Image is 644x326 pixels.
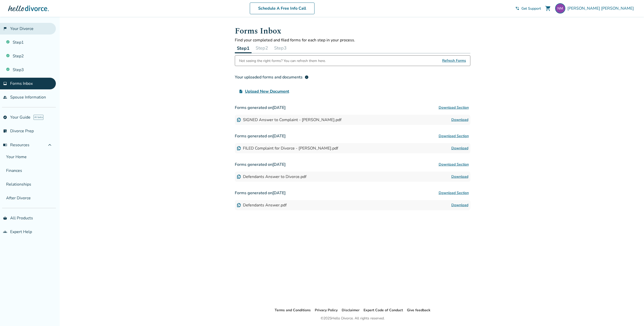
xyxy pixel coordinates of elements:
span: list_alt_check [3,129,7,133]
li: Give feedback [407,307,431,313]
button: Step1 [235,43,252,53]
span: shopping_cart [545,5,551,11]
a: Privacy Policy [315,308,338,313]
div: FILED Complaint for Divorce - [PERSON_NAME].pdf [237,145,338,151]
span: info [305,75,309,79]
span: upload_file [239,89,243,93]
button: Download Section [437,159,470,170]
span: Upload New Document [245,88,289,94]
a: phone_in_talkGet Support [515,6,541,11]
h3: Forms generated on [DATE] [235,103,470,113]
span: inbox [3,81,7,86]
a: Download [451,145,468,151]
p: Find your completed and filed forms for each step in your process. [235,37,470,43]
div: SIGNED Answer to Complaint - [PERSON_NAME].pdf [237,117,341,123]
span: Resources [3,142,29,148]
a: Schedule A Free Info Call [250,3,315,14]
span: explore [3,115,7,119]
img: Document [237,146,241,150]
button: Step3 [272,43,289,53]
img: nigel.miller8@outlook.com [555,3,565,13]
h3: Forms generated on [DATE] [235,188,470,198]
span: Refresh Forms [442,56,466,66]
span: Get Support [521,6,541,11]
button: Step2 [254,43,270,53]
span: menu_book [3,143,7,147]
span: Forms Inbox [10,81,33,86]
h3: Forms generated on [DATE] [235,131,470,141]
a: Download [451,202,468,208]
span: flag_2 [3,27,7,31]
a: Terms and Conditions [275,308,311,313]
span: shopping_basket [3,216,7,220]
button: Download Section [437,103,470,113]
span: AI beta [34,115,43,120]
a: Download [451,174,468,180]
a: Expert Code of Conduct [364,308,403,313]
div: Not seeing the right forms? You can refresh them here. [239,56,326,66]
img: Document [237,118,241,122]
span: groups [3,230,7,234]
h3: Forms generated on [DATE] [235,159,470,170]
button: Download Section [437,131,470,141]
div: Defendants Answer to Divorce.pdf [237,174,306,180]
span: phone_in_talk [515,6,519,10]
li: Disclaimer [342,307,359,313]
img: Document [237,203,241,207]
span: expand_less [47,142,53,148]
div: © 2025 Hello Divorce. All rights reserved. [321,315,385,321]
img: Document [237,175,241,179]
div: Your uploaded forms and documents [235,74,309,80]
h1: Forms Inbox [235,25,470,37]
span: [PERSON_NAME] [PERSON_NAME] [567,6,636,11]
button: Download Section [437,188,470,198]
iframe: Chat Widget [619,302,644,326]
div: Defendants Answer.pdf [237,202,287,208]
span: people [3,95,7,99]
a: Download [451,117,468,123]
